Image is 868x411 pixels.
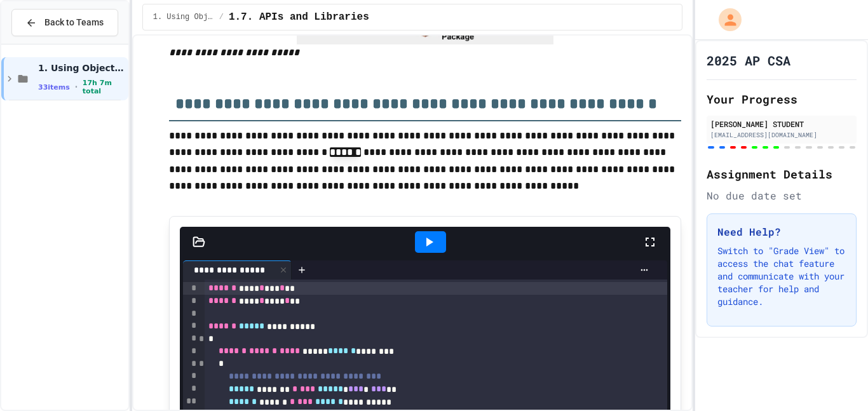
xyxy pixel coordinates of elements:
[705,5,745,34] div: My Account
[219,12,224,22] span: /
[710,118,853,130] div: [PERSON_NAME] STUDENT
[707,188,857,203] div: No due date set
[38,83,70,91] span: 33 items
[710,130,853,140] div: [EMAIL_ADDRESS][DOMAIN_NAME]
[75,82,78,92] span: •
[707,51,790,69] h1: 2025 AP CSA
[229,10,369,25] span: 1.7. APIs and Libraries
[717,224,846,239] h3: Need Help?
[717,245,846,308] p: Switch to "Grade View" to access the chat feature and communicate with your teacher for help and ...
[11,9,118,36] button: Back to Teams
[153,12,214,22] span: 1. Using Objects and Methods
[44,16,104,29] span: Back to Teams
[83,79,126,95] span: 17h 7m total
[707,90,857,108] h2: Your Progress
[38,62,126,74] span: 1. Using Objects and Methods
[707,165,857,183] h2: Assignment Details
